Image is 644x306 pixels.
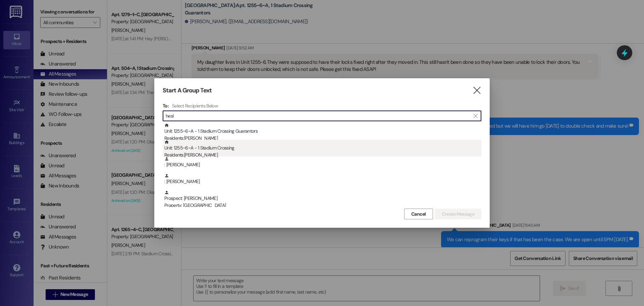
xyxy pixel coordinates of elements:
[470,111,481,121] button: Clear text
[166,111,470,121] input: Search for any contact or apartment
[163,87,212,94] h3: Start A Group Text
[164,123,481,142] div: Unit: 1255~6~A - 1 Stadium Crossing Guarantors
[404,209,433,219] button: Cancel
[164,190,481,209] div: Prospect: [PERSON_NAME]
[163,173,481,190] div: : [PERSON_NAME]
[164,173,481,185] div: : [PERSON_NAME]
[163,123,481,140] div: Unit: 1255~6~A - 1 Stadium Crossing GuarantorsResidents:[PERSON_NAME]
[163,157,481,173] div: : [PERSON_NAME]
[164,151,481,159] div: Residents: [PERSON_NAME]
[164,135,481,142] div: Residents: [PERSON_NAME]
[474,113,477,119] i: 
[472,87,481,94] i: 
[435,209,481,219] button: Create Message
[442,211,474,218] span: Create Message
[411,211,426,218] span: Cancel
[163,190,481,207] div: Prospect: [PERSON_NAME]Property: [GEOGRAPHIC_DATA]
[163,103,169,109] h3: To:
[163,140,481,157] div: Unit: 1255~6~A - 1 Stadium CrossingResidents:[PERSON_NAME]
[164,157,481,168] div: : [PERSON_NAME]
[164,140,481,159] div: Unit: 1255~6~A - 1 Stadium Crossing
[164,202,481,209] div: Property: [GEOGRAPHIC_DATA]
[172,103,218,109] h4: Select Recipients Below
